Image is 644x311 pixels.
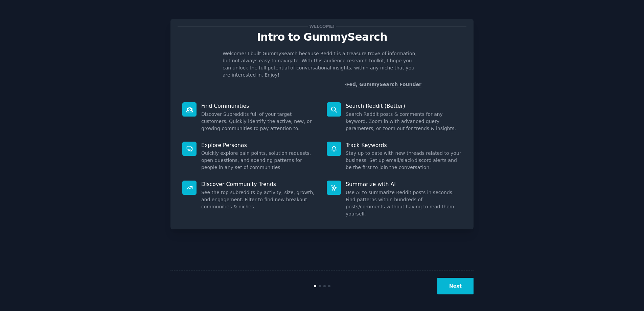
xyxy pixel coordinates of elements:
[201,142,317,149] p: Explore Personas
[201,102,317,109] p: Find Communities
[346,181,462,188] p: Summarize with AI
[201,181,317,188] p: Discover Community Trends
[346,142,462,149] p: Track Keywords
[346,150,462,171] dd: Stay up to date with new threads related to your business. Set up email/slack/discord alerts and ...
[346,189,462,217] dd: Use AI to summarize Reddit posts in seconds. Find patterns within hundreds of posts/comments with...
[308,23,336,30] span: Welcome!
[346,102,462,109] p: Search Reddit (Better)
[201,189,317,210] dd: See the top subreddits by activity, size, growth, and engagement. Filter to find new breakout com...
[344,81,421,88] div: -
[201,150,317,171] dd: Quickly explore pain points, solution requests, open questions, and spending patterns for people ...
[346,111,462,132] dd: Search Reddit posts & comments for any keyword. Zoom in with advanced query parameters, or zoom o...
[346,82,421,87] a: Fed, GummySearch Founder
[437,278,474,294] button: Next
[201,111,317,132] dd: Discover Subreddits full of your target customers. Quickly identify the active, new, or growing c...
[178,31,466,43] p: Intro to GummySearch
[223,50,421,79] p: Welcome! I built GummySearch because Reddit is a treasure trove of information, but not always ea...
